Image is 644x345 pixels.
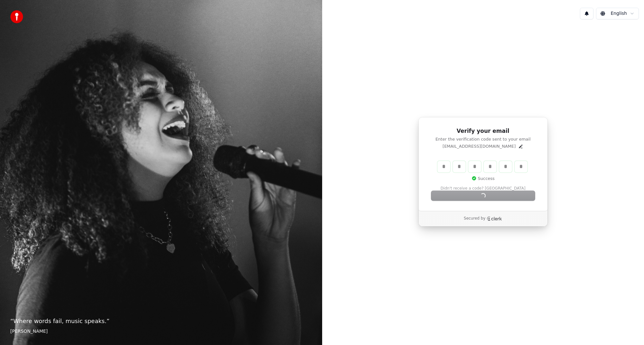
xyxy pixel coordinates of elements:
[518,144,523,149] button: Edit
[443,143,516,149] p: [EMAIL_ADDRESS][DOMAIN_NAME]
[431,127,535,135] h1: Verify your email
[10,317,312,326] p: “ Where words fail, music speaks. ”
[436,160,529,174] div: Verification code input
[431,136,535,142] p: Enter the verification code sent to your email
[471,176,495,182] p: Success
[10,328,312,335] footer: [PERSON_NAME]
[10,10,23,23] img: youka
[487,216,502,221] a: Clerk logo
[464,216,485,221] p: Secured by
